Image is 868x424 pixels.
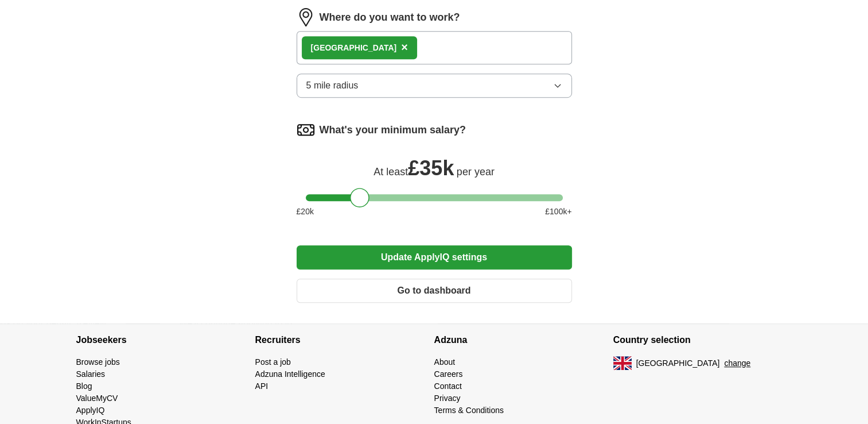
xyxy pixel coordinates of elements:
[434,369,463,379] a: Careers
[255,369,325,379] a: Adzuna Intelligence
[408,156,454,180] span: £ 35k
[311,42,397,54] div: [GEOGRAPHIC_DATA]
[613,356,632,370] img: UK flag
[76,357,120,367] a: Browse jobs
[724,357,750,369] button: change
[297,8,315,26] img: location.png
[545,206,571,218] span: £ 100 k+
[297,245,572,269] button: Update ApplyIQ settings
[636,357,720,369] span: [GEOGRAPHIC_DATA]
[320,122,466,138] label: What's your minimum salary?
[613,324,792,356] h4: Country selection
[434,406,504,415] a: Terms & Conditions
[255,357,291,367] a: Post a job
[255,381,268,391] a: API
[373,166,408,178] span: At least
[76,369,106,379] a: Salaries
[434,394,461,403] a: Privacy
[297,279,572,303] button: Go to dashboard
[434,357,456,367] a: About
[297,121,315,139] img: salary.png
[76,406,105,415] a: ApplyIQ
[76,381,92,391] a: Blog
[306,79,359,92] span: 5 mile radius
[297,74,572,98] button: 5 mile radius
[297,206,314,218] span: £ 20 k
[320,10,460,25] label: Where do you want to work?
[76,394,118,403] a: ValueMyCV
[401,39,408,56] button: ×
[401,41,408,53] span: ×
[457,166,495,178] span: per year
[434,381,462,391] a: Contact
